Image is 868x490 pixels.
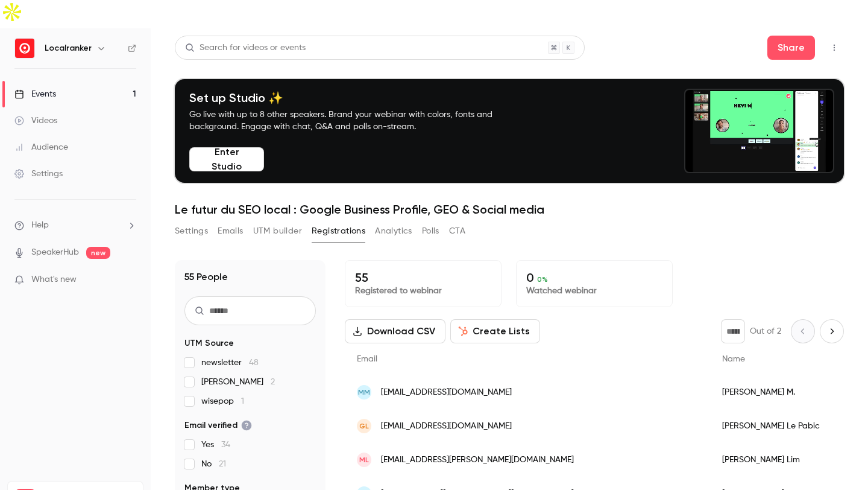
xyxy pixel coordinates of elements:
span: newsletter [201,357,259,369]
h4: Set up Studio ✨ [189,91,521,105]
span: MM [358,387,370,398]
a: SpeakerHub [31,246,79,259]
span: UTM Source [184,337,234,349]
div: Videos [14,115,57,127]
span: GL [359,421,369,431]
span: 34 [221,441,230,449]
span: new [86,247,110,259]
p: 55 [355,270,491,285]
span: No [201,458,226,470]
h1: 55 People [184,270,228,284]
img: Localranker [15,39,34,58]
span: [PERSON_NAME] [201,376,275,388]
span: Email verified [184,419,252,431]
button: Analytics [375,221,412,241]
span: Help [31,219,49,232]
button: Download CSV [345,319,445,343]
button: Settings [175,221,208,241]
p: Go live with up to 8 other speakers. Brand your webinar with colors, fonts and background. Engage... [189,109,521,133]
button: Emails [218,221,243,241]
li: help-dropdown-opener [14,219,136,232]
p: 0 [526,270,662,285]
div: [PERSON_NAME] Lim [710,443,861,477]
span: Yes [201,439,230,451]
div: Audience [14,141,68,153]
span: [EMAIL_ADDRESS][PERSON_NAME][DOMAIN_NAME] [381,454,574,466]
button: Registrations [312,221,365,241]
div: Events [14,88,56,100]
h1: Le futur du SEO local : Google Business Profile, GEO & Social media [175,202,844,217]
button: UTM builder [253,221,302,241]
button: Next page [820,319,844,343]
span: What's new [31,273,77,286]
span: 2 [271,378,275,386]
span: [EMAIL_ADDRESS][DOMAIN_NAME] [381,420,512,433]
p: Registered to webinar [355,285,491,297]
button: Share [767,36,815,60]
span: Email [357,355,377,363]
button: CTA [449,221,465,241]
div: Search for videos or events [185,42,306,54]
span: 1 [241,397,244,406]
span: 0 % [537,275,548,284]
p: Out of 2 [750,325,781,337]
button: Polls [422,221,439,241]
button: Create Lists [450,319,540,343]
p: Watched webinar [526,285,662,297]
div: [PERSON_NAME] M. [710,375,861,409]
button: Enter Studio [189,147,264,171]
span: wisepop [201,395,244,407]
h6: Localranker [45,42,92,54]
div: [PERSON_NAME] Le Pabic [710,409,861,443]
span: ML [359,454,369,465]
div: Settings [14,168,63,180]
span: 48 [249,358,259,367]
span: 21 [219,460,226,468]
span: [EMAIL_ADDRESS][DOMAIN_NAME] [381,386,512,399]
span: Name [722,355,745,363]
